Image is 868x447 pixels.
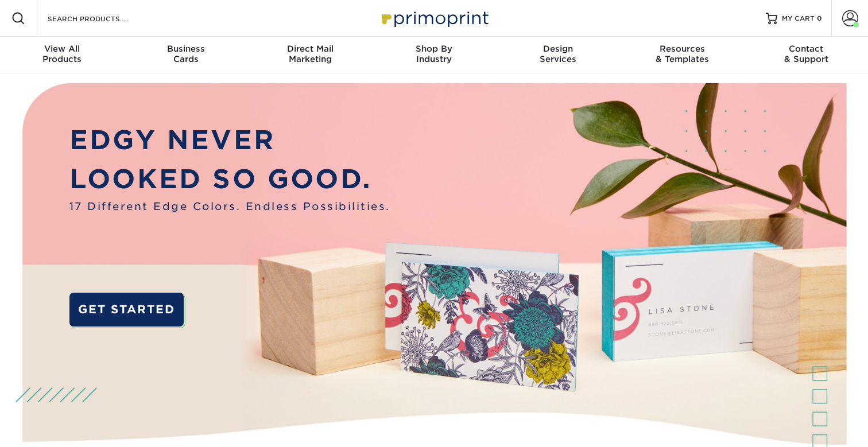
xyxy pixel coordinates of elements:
p: LOOKED SO GOOD. [69,160,390,199]
p: EDGY NEVER [69,121,390,160]
a: Direct MailMarketing [248,37,372,73]
div: Industry [372,44,496,64]
span: Contact [744,44,868,54]
span: Direct Mail [248,44,372,54]
a: Contact& Support [744,37,868,73]
span: MY CART [782,14,815,24]
span: Business [124,44,248,54]
img: Primoprint [377,6,491,30]
span: Design [496,44,620,54]
div: & Templates [620,44,744,64]
span: 17 Different Edge Colors. Endless Possibilities. [69,199,390,214]
span: Shop By [372,44,496,54]
div: Marketing [248,44,372,64]
div: Services [496,44,620,64]
a: Shop ByIndustry [372,37,496,73]
span: 0 [817,14,822,22]
a: GET STARTED [69,293,184,327]
input: SEARCH PRODUCTS..... [46,11,158,25]
span: Resources [620,44,744,54]
div: Cards [124,44,248,64]
a: BusinessCards [124,37,248,73]
a: DesignServices [496,37,620,73]
div: & Support [744,44,868,64]
a: Resources& Templates [620,37,744,73]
